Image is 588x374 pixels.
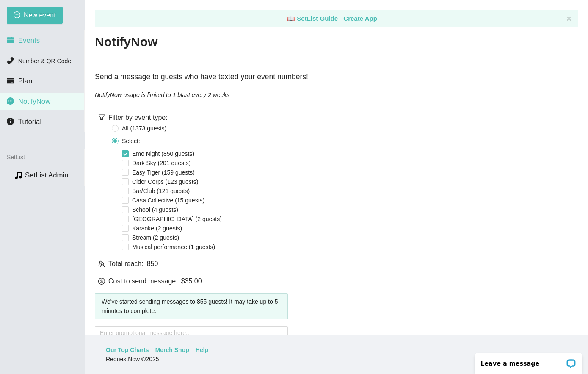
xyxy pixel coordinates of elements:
button: plus-circleNew event [7,7,63,24]
span: info-circle [7,118,14,125]
span: message [7,97,14,105]
span: Emo Night (850 guests) [129,149,198,158]
span: calendar [7,36,14,44]
span: Easy Tiger (159 guests) [129,168,198,177]
span: plus-circle [14,11,20,19]
span: close [566,16,571,21]
div: NotifyNow usage is limited to 1 blast every 2 weeks [95,90,578,100]
span: NotifyNow [18,97,50,105]
span: Filter by event type: [108,114,168,121]
span: laptop [287,15,295,22]
span: team [98,260,105,267]
span: 850 [147,258,158,269]
span: Stream (2 guests) [129,233,182,242]
span: Musical performance (1 guests) [129,242,218,252]
span: Cider Corps (123 guests) [129,177,202,186]
h2: NotifyNow [95,33,157,51]
span: phone [7,57,14,64]
span: Bar/Club (121 guests) [129,186,193,196]
a: SetList Admin [25,171,69,179]
div: $ 35.00 [181,276,202,286]
span: Dark Sky (201 guests) [129,158,194,168]
span: Events [18,36,40,44]
span: School (4 guests) [129,205,182,214]
span: Number & QR Code [18,58,71,64]
div: We've started sending messages to 855 guests! It may take up to 5 minutes to complete. [102,297,281,316]
a: laptop SetList Guide - Create App [287,15,377,22]
span: All ( 1373 guest s ) [119,124,170,133]
iframe: LiveChat chat widget [469,347,588,374]
a: Merch Shop [155,345,189,355]
span: credit-card [7,77,14,84]
span: Karaoke (2 guests) [129,224,185,233]
span: New event [24,10,56,20]
span: Plan [18,77,33,85]
div: RequestNow © 2025 [106,355,565,364]
span: Select: [119,136,144,146]
span: Casa Collective (15 guests) [129,196,208,205]
span: filter [98,114,105,121]
a: Help [196,345,208,355]
span: Total reach: [108,258,144,269]
button: close [566,16,571,22]
a: Our Top Charts [106,345,149,355]
span: [GEOGRAPHIC_DATA] (2 guests) [129,214,225,224]
div: Send a message to guests who have texted your event numbers! [95,71,578,83]
span: dollar [98,278,105,285]
span: Cost to send message: [108,276,178,286]
span: Tutorial [18,118,41,126]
